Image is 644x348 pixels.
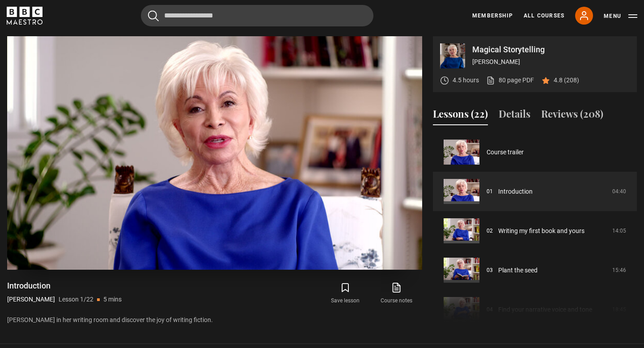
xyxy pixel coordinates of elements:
p: 4.8 (208) [554,76,579,85]
a: Membership [472,12,513,20]
p: [PERSON_NAME] in her writing room and discover the joy of writing fiction. [7,315,422,325]
button: Submit the search query [148,10,159,21]
a: Plant the seed [498,266,538,275]
video-js: Video Player [7,36,422,270]
svg: BBC Maestro [7,7,42,25]
button: Toggle navigation [604,12,637,21]
a: Introduction [498,187,533,196]
p: 5 mins [103,295,122,304]
p: Magical Storytelling [472,46,630,54]
a: Course trailer [487,148,524,157]
a: Writing my first book and yours [498,226,585,236]
button: Lessons (22) [433,106,488,125]
a: 80 page PDF [486,76,534,85]
p: [PERSON_NAME] [472,57,630,67]
input: Search [141,5,373,26]
button: Reviews (208) [541,106,603,125]
p: Lesson 1/22 [59,295,93,304]
button: Save lesson [320,280,371,306]
p: [PERSON_NAME] [7,295,55,304]
h1: Introduction [7,280,122,291]
a: Course notes [371,280,422,306]
p: 4.5 hours [453,76,479,85]
a: All Courses [524,12,564,20]
button: Details [499,106,530,125]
